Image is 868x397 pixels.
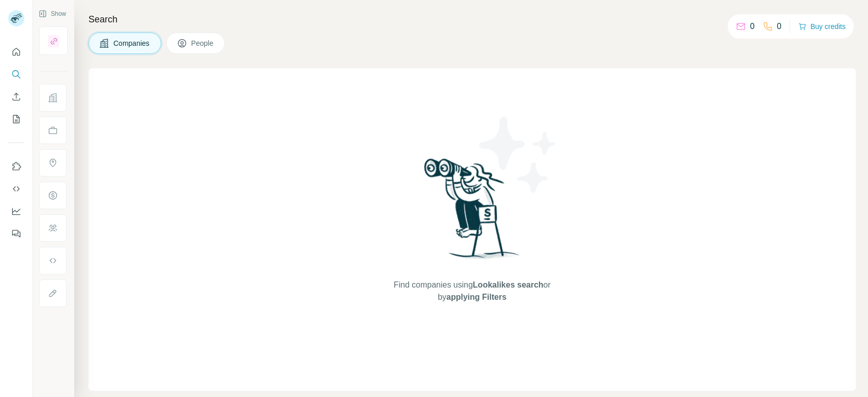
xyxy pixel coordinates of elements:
button: Search [8,65,24,83]
button: Quick start [8,43,24,61]
span: applying Filters [446,293,506,301]
button: Dashboard [8,202,24,220]
h4: Search [88,12,856,26]
span: People [191,38,215,48]
button: My lists [8,110,24,128]
span: Lookalikes search [473,280,544,289]
span: Companies [113,38,151,48]
button: Feedback [8,224,24,243]
button: Buy credits [798,19,846,34]
button: Show [32,6,73,21]
button: Enrich CSV [8,88,24,106]
button: Use Surfe on LinkedIn [8,157,24,176]
p: 0 [750,20,755,33]
button: Use Surfe API [8,180,24,198]
img: Surfe Illustration - Stars [472,109,564,201]
span: Find companies using or by [391,279,553,303]
img: Surfe Illustration - Woman searching with binoculars [420,156,525,269]
p: 0 [777,20,782,33]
